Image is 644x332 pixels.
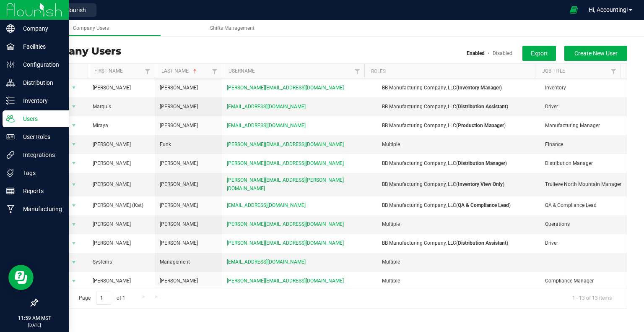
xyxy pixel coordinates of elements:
[6,133,15,141] inline-svg: User Roles
[545,277,594,285] span: Compliance Manager
[458,123,504,128] b: Production Manager
[160,84,198,92] span: [PERSON_NAME]
[69,139,79,150] span: select
[69,82,79,94] span: select
[4,314,65,322] p: 11:59 AM MST
[15,168,65,178] p: Tags
[93,180,131,188] span: [PERSON_NAME]
[458,160,505,166] b: Distribution Manager
[365,103,541,111] div: ( )
[37,46,121,57] h3: Company Users
[382,202,456,208] span: BB Manufacturing Company, LLC
[6,169,15,177] inline-svg: Tags
[365,180,541,188] div: ( )
[15,60,65,70] p: Configuration
[6,205,15,213] inline-svg: Manufacturing
[72,292,132,305] span: Page of 1
[160,239,198,247] span: [PERSON_NAME]
[93,103,111,111] span: Marquis
[69,238,79,249] span: select
[545,103,558,111] span: Driver
[227,201,306,209] span: [EMAIL_ADDRESS][DOMAIN_NAME]
[161,68,198,74] a: Last Name
[607,64,621,78] a: Filter
[382,160,456,166] span: BB Manufacturing Company, LLC
[227,258,306,266] span: [EMAIL_ADDRESS][DOMAIN_NAME]
[227,103,306,111] span: [EMAIL_ADDRESS][DOMAIN_NAME]
[15,96,65,106] p: Inventory
[69,101,79,112] span: select
[160,122,198,130] span: [PERSON_NAME]
[4,322,65,328] p: [DATE]
[15,132,65,142] p: User Roles
[141,64,155,78] a: Filter
[93,258,112,266] span: Systems
[458,181,503,187] b: Inventory View Only
[69,157,79,169] span: select
[566,292,618,304] span: 1 - 13 of 13 items
[589,6,628,13] span: Hi, Accounting!
[69,179,79,191] span: select
[73,25,109,31] span: Company Users
[364,64,535,78] th: Roles
[15,42,65,52] p: Facilities
[93,159,131,167] span: [PERSON_NAME]
[8,265,34,290] iframe: Resource center
[160,180,198,188] span: [PERSON_NAME]
[545,122,600,130] span: Manufacturing Manager
[545,180,621,188] span: Trulieve North Mountain Manager
[227,176,361,192] span: [PERSON_NAME][EMAIL_ADDRESS][PERSON_NAME][DOMAIN_NAME]
[467,50,485,56] a: Enabled
[160,258,190,266] span: Management
[15,114,65,124] p: Users
[458,85,500,91] b: Inventory Manager
[160,277,198,285] span: [PERSON_NAME]
[545,201,597,209] span: QA & Compliance Lead
[574,50,618,57] span: Create New User
[227,141,344,149] span: [PERSON_NAME][EMAIL_ADDRESS][DOMAIN_NAME]
[93,201,143,209] span: [PERSON_NAME] (Kat)
[227,220,344,228] span: [PERSON_NAME][EMAIL_ADDRESS][DOMAIN_NAME]
[6,115,15,123] inline-svg: Users
[382,141,400,147] span: Multiple
[382,278,400,284] span: Multiple
[69,275,79,287] span: select
[6,24,15,33] inline-svg: Company
[545,159,593,167] span: Distribution Manager
[351,64,364,78] a: Filter
[382,259,400,265] span: Multiple
[93,141,131,149] span: [PERSON_NAME]
[160,103,198,111] span: [PERSON_NAME]
[15,150,65,160] p: Integrations
[382,181,456,187] span: BB Manufacturing Company, LLC
[93,122,108,130] span: Miraya
[545,239,558,247] span: Driver
[94,68,123,74] a: First Name
[69,219,79,230] span: select
[531,50,548,57] span: Export
[365,159,541,167] div: ( )
[93,84,131,92] span: [PERSON_NAME]
[15,204,65,214] p: Manufacturing
[382,221,400,227] span: Multiple
[6,42,15,51] inline-svg: Facilities
[160,201,198,209] span: [PERSON_NAME]
[69,200,79,212] span: select
[227,159,344,167] span: [PERSON_NAME][EMAIL_ADDRESS][DOMAIN_NAME]
[365,239,541,247] div: ( )
[227,84,344,92] span: [PERSON_NAME][EMAIL_ADDRESS][DOMAIN_NAME]
[93,220,131,228] span: [PERSON_NAME]
[458,202,509,208] b: QA & Compliance Lead
[6,97,15,105] inline-svg: Inventory
[6,78,15,87] inline-svg: Distribution
[15,186,65,196] p: Reports
[69,120,79,131] span: select
[160,141,171,149] span: Funk
[210,25,254,31] span: Shifts Management
[545,141,563,149] span: Finance
[6,151,15,159] inline-svg: Integrations
[160,220,198,228] span: [PERSON_NAME]
[93,277,131,285] span: [PERSON_NAME]
[493,50,512,56] a: Disabled
[382,104,456,110] span: BB Manufacturing Company, LLC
